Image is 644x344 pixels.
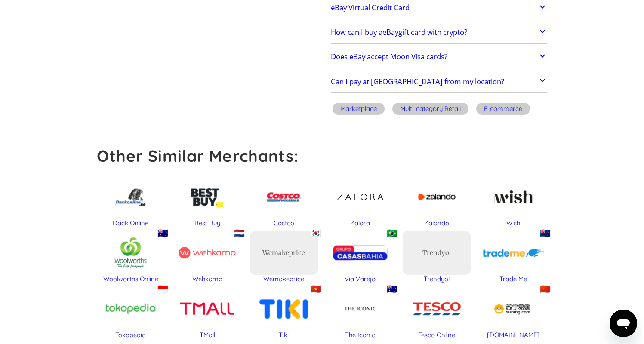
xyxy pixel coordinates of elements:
div: 🇮🇩 [157,283,168,294]
div: 🇳🇿 [540,227,551,238]
a: 🇳🇿Trade Me [479,231,547,284]
a: Multi-category Retail [391,101,470,118]
a: Wish [479,175,547,228]
a: TMall [173,287,241,340]
span: eBay [382,27,398,37]
div: Wish [479,219,547,227]
div: E-commerce [484,104,522,113]
a: TrendyolTrendyol [403,231,471,284]
div: TMall [173,331,241,339]
div: Woolworths Online [97,275,165,283]
div: Wehkamp [173,275,241,283]
div: Multi-category Retail [400,104,461,113]
div: 🇨🇳 [540,283,551,294]
a: 🇳🇱Wehkamp [173,231,241,284]
a: 🇻🇳Tiki [250,287,318,340]
a: 🇨🇳[DOMAIN_NAME] [479,287,547,340]
iframe: Button to launch messaging window [610,310,637,337]
h2: Can I pay at [GEOGRAPHIC_DATA] from my location? [331,77,504,86]
a: 🇮🇩Tokopedia [97,287,165,340]
a: Marketplace [331,101,386,118]
div: Tiki [250,331,318,339]
a: Costco [250,175,318,228]
div: 🇧🇷 [387,227,397,238]
a: E-commerce [475,101,532,118]
div: Zalora [327,219,394,227]
div: Wemakeprice [262,249,305,257]
div: Marketplace [340,104,377,113]
div: Trendyol [422,249,451,257]
div: Wemakeprice [250,275,318,283]
a: Does eBay accept Moon Visa cards? [331,48,548,66]
div: 🇻🇳 [311,283,321,294]
a: How can I buy aeBaygift card with crypto? [331,23,548,41]
div: [DOMAIN_NAME] [479,331,547,339]
a: Tesco Online [403,287,471,340]
strong: Other Similar Merchants: [97,146,299,166]
div: Tesco Online [403,331,471,339]
div: Trendyol [403,275,471,283]
a: Dack Online [97,175,165,228]
h2: Does eBay accept Moon Visa cards? [331,52,447,61]
div: The Iconic [327,331,394,339]
div: Tokopedia [97,331,165,339]
div: 🇰🇷 [311,227,321,238]
a: 🇦🇺The Iconic [327,287,394,340]
div: Dack Online [97,219,165,227]
div: Trade Me [479,275,547,283]
div: Best Buy [173,219,241,227]
a: Zalora [327,175,394,228]
h2: How can I buy a gift card with crypto? [331,28,467,37]
a: 🇰🇷WemakepriceWemakeprice [250,231,318,284]
div: 🇦🇺 [387,283,397,294]
div: 🇦🇺 [157,227,168,238]
a: 🇦🇺Woolworths Online [97,231,165,284]
a: Best Buy [173,175,241,228]
div: 🇳🇱 [234,227,245,238]
div: Zalando [403,219,471,227]
div: Costco [250,219,318,227]
a: Zalando [403,175,471,228]
a: Can I pay at [GEOGRAPHIC_DATA] from my location? [331,73,548,91]
a: 🇧🇷Via Varejo [327,231,394,284]
h2: eBay Virtual Credit Card [331,3,410,12]
div: Via Varejo [327,275,394,283]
